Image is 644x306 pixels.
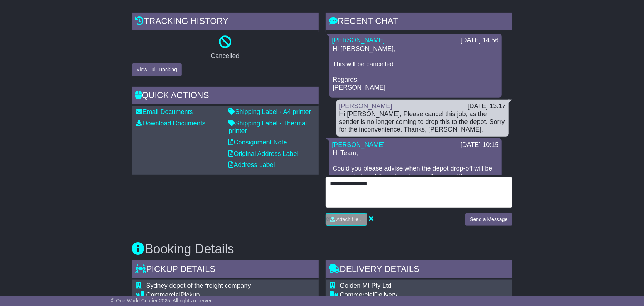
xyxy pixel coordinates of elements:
[132,52,319,60] p: Cancelled
[229,139,287,146] a: Consignment Note
[332,141,385,148] a: [PERSON_NAME]
[146,282,251,289] span: Sydney depot of the freight company
[461,37,499,44] div: [DATE] 14:56
[229,120,307,135] a: Shipping Label - Thermal printer
[340,291,374,298] span: Commercial
[339,110,506,134] div: Hi [PERSON_NAME], Please cancel this job, as the sender is no longer coming to drop this to the d...
[146,291,284,299] div: Pickup
[132,242,512,256] h3: Booking Details
[333,45,498,92] p: Hi [PERSON_NAME], This will be cancelled. Regards, [PERSON_NAME]
[229,161,275,168] a: Address Label
[332,37,385,44] a: [PERSON_NAME]
[132,13,319,32] div: Tracking history
[468,102,506,110] div: [DATE] 13:17
[333,149,498,204] p: Hi Team, Could you please advise when the depot drop-off will be completed, or if this job order ...
[146,291,181,298] span: Commercial
[111,298,214,303] span: © One World Courier 2025. All rights reserved.
[132,63,182,76] button: View Full Tracking
[465,213,512,226] button: Send a Message
[340,291,508,299] div: Delivery
[229,150,299,157] a: Original Address Label
[132,260,319,280] div: Pickup Details
[229,108,311,115] a: Shipping Label - A4 printer
[326,13,512,32] div: RECENT CHAT
[340,282,392,289] span: Golden Mt Pty Ltd
[461,141,499,149] div: [DATE] 10:15
[136,108,193,115] a: Email Documents
[326,260,512,280] div: Delivery Details
[339,102,392,110] a: [PERSON_NAME]
[132,87,319,106] div: Quick Actions
[136,120,206,127] a: Download Documents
